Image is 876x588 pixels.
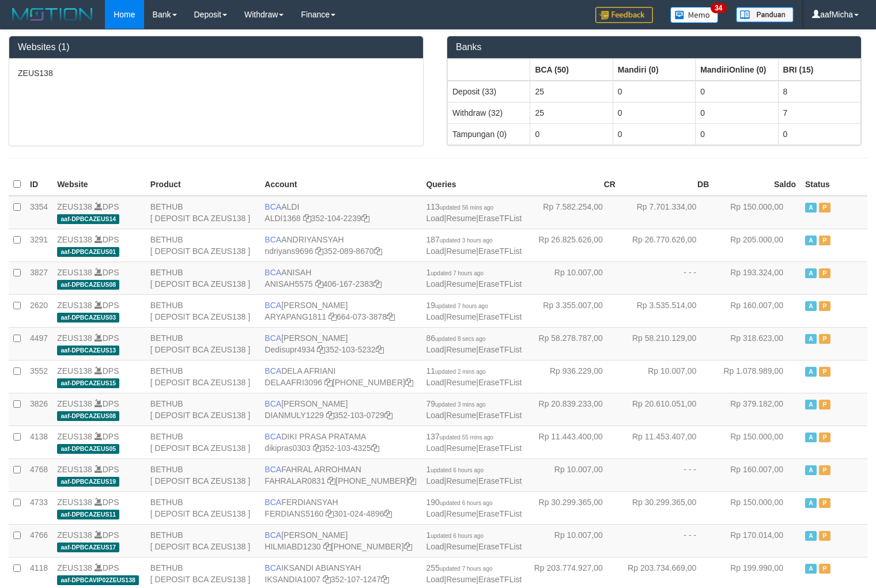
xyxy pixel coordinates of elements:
span: Active [805,268,817,278]
th: Group: activate to sort column ascending [696,59,778,81]
td: 4497 [25,327,52,360]
th: Saldo [713,173,801,196]
span: updated 3 hours ago [440,237,493,244]
th: Product [146,173,260,196]
a: Copy 7495214257 to clipboard [404,542,412,551]
span: | | [426,333,522,354]
span: 11 [426,366,485,375]
td: DPS [52,294,146,327]
span: updated 3 mins ago [435,401,486,408]
th: DB [620,173,713,196]
td: 4768 [25,458,52,491]
a: Copy HILMIABD1230 to clipboard [323,542,331,551]
a: EraseTFList [478,312,522,321]
a: Load [426,279,444,289]
a: Resume [446,378,476,387]
img: MOTION_logo.png [9,6,96,23]
td: Rp 11.443.400,00 [526,426,620,458]
a: Load [426,214,444,223]
td: 0 [696,81,778,103]
span: Paused [819,564,830,574]
span: BCA [265,366,281,375]
td: Rp 936.229,00 [526,360,620,393]
a: Resume [446,345,476,354]
a: Resume [446,509,476,518]
span: Active [805,367,817,377]
p: ZEUS138 [18,67,414,79]
a: EraseTFList [478,378,522,387]
a: Resume [446,312,476,321]
a: EraseTFList [478,575,522,584]
td: - - - [620,261,713,294]
td: FAHRAL ARROHMAN [PHONE_NUMBER] [260,458,421,491]
span: BCA [265,301,281,310]
a: ZEUS138 [57,399,92,408]
a: Resume [446,542,476,551]
span: 19 [426,301,488,310]
span: updated 6 hours ago [431,467,484,473]
span: Paused [819,498,830,508]
a: Resume [446,279,476,289]
span: BCA [265,530,281,540]
a: EraseTFList [478,214,522,223]
a: Copy 6640733878 to clipboard [387,312,395,321]
span: aaf-DPBCAVIP02ZEUS138 [57,575,139,585]
a: ALDI1368 [265,214,300,223]
span: BCA [265,268,281,277]
span: 1 [426,268,484,277]
td: Rp 58.278.787,00 [526,327,620,360]
td: ALDI 352-104-2239 [260,196,421,229]
span: Paused [819,236,830,245]
span: aaf-DPBCAZEUS11 [57,510,119,519]
td: ANDRIYANSYAH 352-089-8670 [260,229,421,261]
td: ANISAH 406-167-2383 [260,261,421,294]
span: BCA [265,235,281,244]
td: Rp 160.007,00 [713,294,801,327]
span: BCA [265,465,281,474]
td: Tampungan (0) [448,123,530,145]
span: | | [426,465,522,485]
th: Group: activate to sort column ascending [778,59,860,81]
a: Resume [446,476,476,485]
span: Active [805,498,817,508]
td: Rp 30.299.365,00 [620,491,713,524]
a: ANISAH5575 [265,279,312,289]
td: BETHUB [ DEPOSIT BCA ZEUS138 ] [146,360,260,393]
span: updated 7 hours ago [431,270,484,276]
a: EraseTFList [478,279,522,289]
a: Load [426,312,444,321]
td: Rp 150.000,00 [713,426,801,458]
a: Copy 3521035232 to clipboard [376,345,384,354]
td: Rp 11.453.407,00 [620,426,713,458]
td: [PERSON_NAME] 352-103-0729 [260,393,421,426]
span: 34 [711,3,726,13]
a: Load [426,378,444,387]
a: Copy FERDIANS5160 to clipboard [326,509,334,518]
a: EraseTFList [478,476,522,485]
a: dikipras0303 [265,443,310,453]
td: 4733 [25,491,52,524]
td: Rp 26.770.626,00 [620,229,713,261]
td: Rp 10.007,00 [526,524,620,557]
a: Resume [446,443,476,453]
a: Copy FAHRALAR0831 to clipboard [327,476,335,485]
a: EraseTFList [478,411,522,420]
span: aaf-DPBCAZEUS05 [57,444,119,454]
td: 0 [696,102,778,123]
a: ZEUS138 [57,498,92,507]
a: ZEUS138 [57,333,92,343]
a: ZEUS138 [57,432,92,441]
td: [PERSON_NAME] [PHONE_NUMBER] [260,524,421,557]
a: EraseTFList [478,542,522,551]
span: 79 [426,399,485,408]
span: BCA [265,399,281,408]
td: Rp 318.623,00 [713,327,801,360]
td: 2620 [25,294,52,327]
span: aaf-DPBCAZEUS13 [57,346,119,355]
a: FERDIANS5160 [265,509,323,518]
span: updated 6 hours ago [440,500,493,506]
a: Copy 3521042239 to clipboard [361,214,369,223]
td: Withdraw (32) [448,102,530,123]
td: DPS [52,196,146,229]
td: BETHUB [ DEPOSIT BCA ZEUS138 ] [146,393,260,426]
